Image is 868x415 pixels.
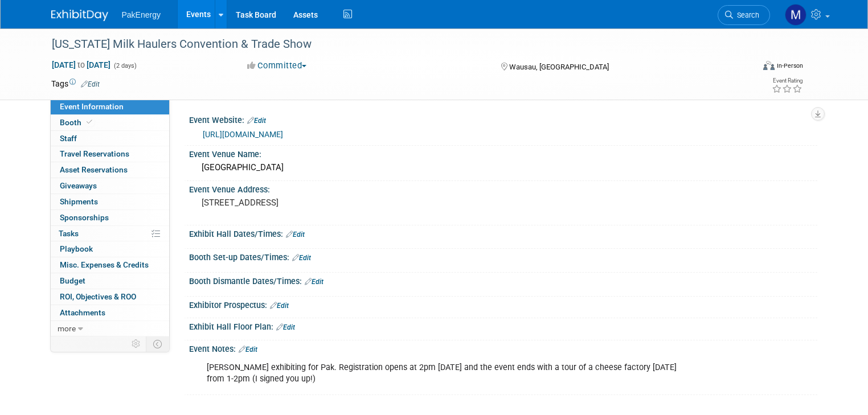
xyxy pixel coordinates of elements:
a: Playbook [51,241,169,257]
span: Budget [60,276,85,285]
td: Tags [51,78,100,89]
div: Exhibit Hall Dates/Times: [189,225,817,240]
a: Budget [51,273,169,289]
div: Event Notes: [189,340,817,355]
a: Giveaways [51,178,169,194]
span: Tasks [59,229,79,238]
a: ROI, Objectives & ROO [51,289,169,305]
div: [PERSON_NAME] exhibiting for Pak. Registration opens at 2pm [DATE] and the event ends with a tour... [199,356,695,391]
div: Booth Set-up Dates/Times: [189,249,817,264]
div: [GEOGRAPHIC_DATA] [198,159,809,176]
span: Misc. Expenses & Credits [60,260,149,269]
span: PakEnergy [122,10,161,19]
i: Booth reservation complete [87,119,92,125]
a: Search [718,5,770,25]
span: Sponsorships [60,213,109,222]
span: to [76,60,87,69]
img: ExhibitDay [51,10,108,21]
a: Asset Reservations [51,162,169,178]
span: Asset Reservations [60,165,128,174]
span: (2 days) [113,62,137,69]
div: Exhibitor Prospectus: [189,297,817,311]
a: Tasks [51,226,169,241]
a: [URL][DOMAIN_NAME] [203,130,283,139]
a: Shipments [51,194,169,209]
span: Playbook [60,244,93,253]
a: Edit [276,323,295,331]
pre: [STREET_ADDRESS] [202,198,439,208]
span: Staff [60,134,77,143]
div: [US_STATE] Milk Haulers Convention & Trade Show [48,34,739,55]
a: Attachments [51,305,169,321]
span: Booth [60,118,95,127]
div: Event Rating [772,78,803,84]
span: more [58,324,76,333]
div: Exhibit Hall Floor Plan: [189,318,817,333]
a: Booth [51,115,169,130]
a: Event Information [51,99,169,114]
span: Giveaways [60,181,97,190]
div: Event Format [692,59,803,76]
a: Sponsorships [51,210,169,225]
a: Misc. Expenses & Credits [51,257,169,273]
div: Event Venue Name: [189,146,817,160]
img: Mary Walker [785,4,806,26]
a: Travel Reservations [51,146,169,162]
div: In-Person [776,61,803,70]
span: Travel Reservations [60,149,129,158]
div: Event Venue Address: [189,181,817,195]
a: Edit [270,302,289,310]
td: Toggle Event Tabs [146,336,169,351]
span: Attachments [60,308,105,317]
span: Search [733,11,759,19]
a: Edit [81,80,100,88]
div: Booth Dismantle Dates/Times: [189,273,817,287]
span: Event Information [60,102,124,111]
img: Format-Inperson.png [763,61,775,70]
a: Staff [51,131,169,146]
div: Event Website: [189,112,817,126]
td: Personalize Event Tab Strip [126,336,146,351]
button: Committed [243,60,311,72]
a: Edit [292,254,311,262]
a: Edit [247,117,266,125]
a: more [51,321,169,336]
a: Edit [305,278,324,286]
span: Wausau, [GEOGRAPHIC_DATA] [509,63,609,71]
span: [DATE] [DATE] [51,60,111,70]
span: Shipments [60,197,98,206]
a: Edit [239,346,257,354]
a: Edit [286,231,305,239]
span: ROI, Objectives & ROO [60,292,136,301]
